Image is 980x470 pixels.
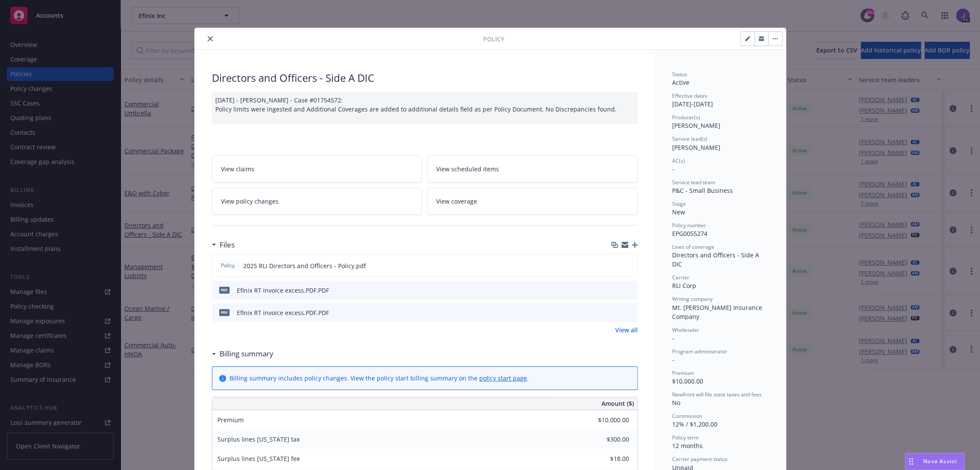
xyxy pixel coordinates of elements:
input: 0.00 [578,433,634,446]
div: Files [212,239,235,250]
span: Policy number [672,222,706,229]
span: Amount ($) [602,399,634,408]
span: Policy term [672,434,699,441]
span: Producer(s) [672,114,700,121]
div: Billing summary [212,348,273,359]
h3: Files [220,239,235,250]
span: PDF [219,287,229,293]
span: View coverage [436,197,477,206]
span: Stage [672,200,686,207]
span: Premium [217,416,244,424]
span: New [672,208,685,216]
span: View claims [221,164,254,173]
span: Writing company [672,295,713,303]
a: View policy changes [212,188,422,215]
button: preview file [626,308,634,317]
button: download file [612,261,619,270]
span: PDF [219,309,229,315]
span: 12 months [672,442,703,450]
div: Directors and Officers - Side A DIC [212,71,638,85]
span: Effective dates [672,92,707,99]
span: - [672,356,674,364]
span: $10,000.00 [672,377,703,385]
span: Lines of coverage [672,243,714,250]
span: AC(s) [672,157,685,164]
span: Status [672,71,687,78]
span: P&C - Small Business [672,186,733,195]
button: Nova Assist [905,453,964,470]
span: Premium [672,369,694,377]
div: [DATE] - [DATE] [672,92,769,108]
div: Drag to move [906,453,916,470]
button: preview file [626,286,634,295]
span: Policy [219,262,236,269]
span: RLI Corp [672,281,696,290]
h3: Billing summary [220,348,273,359]
div: [DATE] - [PERSON_NAME] - Case #01754572: Policy limits were ingested and Additional Coverages are... [212,92,638,124]
input: 0.00 [578,452,634,465]
span: Wholesaler [672,326,699,334]
span: Directors and Officers - Side A DIC [672,251,761,268]
span: Service lead(s) [672,135,707,142]
span: Commission [672,412,702,420]
span: Carrier payment status [672,455,728,463]
span: View policy changes [221,197,279,206]
input: 0.00 [578,414,634,427]
a: policy start page [479,374,527,382]
button: download file [613,308,620,317]
span: Nova Assist [923,458,957,465]
span: - [672,334,674,342]
span: View scheduled items [436,164,499,173]
span: Active [672,78,689,87]
a: View all [615,325,638,334]
a: View scheduled items [427,155,638,182]
span: Surplus lines [US_STATE] fee [217,455,300,463]
span: Policy [483,34,504,43]
span: 2025 RLI Directors and Officers - Policy.pdf [243,261,366,270]
button: close [205,34,215,44]
span: - [672,165,674,173]
span: 12% / $1,200.00 [672,420,717,428]
span: [PERSON_NAME] [672,143,720,152]
a: View coverage [427,188,638,215]
div: Efinix RT invoice excess.PDF.PDF [237,308,329,317]
button: download file [613,286,620,295]
span: Surplus lines [US_STATE] tax [217,435,300,443]
a: View claims [212,155,422,182]
span: Newfront will file state taxes and fees [672,391,762,398]
button: preview file [626,261,634,270]
span: Program administrator [672,348,727,355]
div: Efinix RT invoice excess.PDF.PDF [237,286,329,295]
span: Carrier [672,274,689,281]
span: Service lead team [672,179,715,186]
span: Mt. [PERSON_NAME] Insurance Company [672,303,764,321]
span: EPG0055274 [672,229,707,238]
span: [PERSON_NAME] [672,121,720,130]
div: Billing summary includes policy changes. View the policy start billing summary on the . [229,374,529,383]
span: No [672,399,680,407]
